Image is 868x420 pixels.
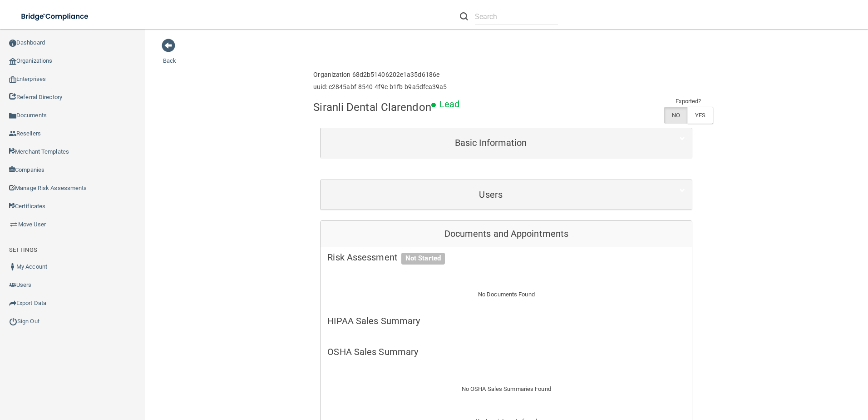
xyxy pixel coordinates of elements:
[664,107,687,124] label: NO
[9,130,16,137] img: ic_reseller.de258add.png
[327,316,685,326] h5: HIPAA Sales Summary
[9,220,18,229] img: briefcase.64adab9b.png
[313,71,447,78] h6: Organization 68d2b51406202e1a35d6186e
[9,112,16,120] img: icon-documents.8dae5593.png
[9,263,16,270] img: ic_user_dark.df1a06c3.png
[327,133,685,153] a: Basic Information
[327,185,685,205] a: Users
[327,190,654,200] h5: Users
[664,96,713,107] td: Exported?
[321,373,692,405] div: No OSHA Sales Summaries Found
[327,252,685,262] h5: Risk Assessment
[9,40,16,47] img: ic_dashboard_dark.d01f4a41.png
[687,107,713,124] label: YES
[460,12,468,20] img: ic-search.3b580494.png
[9,281,16,289] img: icon-users.e205127d.png
[327,138,654,148] h5: Basic Information
[313,84,447,90] h6: uuid: c2845abf-8540-4f9c-b1fb-b9a5dfea39a5
[9,76,16,83] img: enterprise.0d942306.png
[439,96,459,113] p: Lead
[313,101,431,113] h4: Siranli Dental Clarendon
[9,58,16,65] img: organization-icon.f8decf85.png
[321,278,692,311] div: No Documents Found
[9,300,16,307] img: icon-export.b9366987.png
[9,245,37,255] label: SETTINGS
[163,46,176,64] a: Back
[327,347,685,357] h5: OSHA Sales Summary
[14,7,97,26] img: bridge_compliance_login_screen.278c3ca4.svg
[9,317,17,325] img: ic_power_dark.7ecde6b1.png
[321,221,692,247] div: Documents and Appointments
[401,253,445,265] span: Not Started
[475,8,558,25] input: Search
